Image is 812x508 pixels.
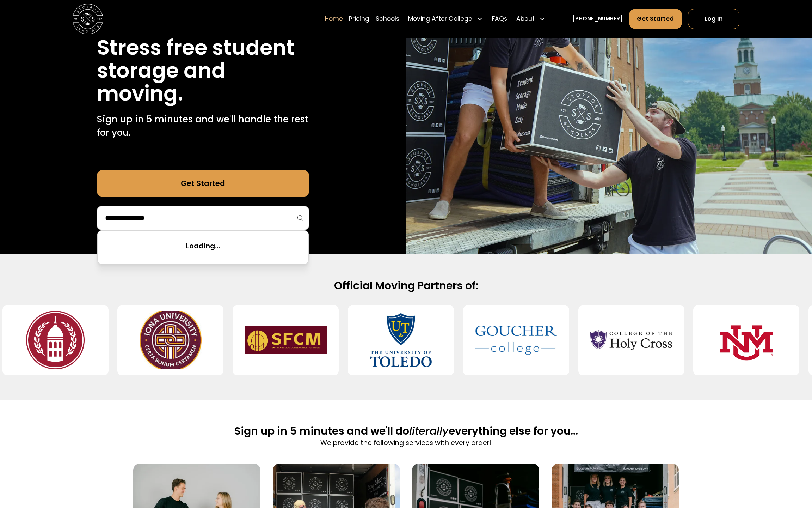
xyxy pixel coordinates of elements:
[97,170,309,197] a: Get Started
[688,9,739,29] a: Log In
[376,8,399,30] a: Schools
[475,311,557,369] img: Goucher College
[590,311,672,369] img: College of the Holy Cross
[492,8,507,30] a: FAQs
[245,311,327,369] img: San Francisco Conservatory of Music
[706,311,787,369] img: University of New Mexico
[234,424,578,438] h2: Sign up in 5 minutes and we'll do everything else for you...
[325,8,343,30] a: Home
[164,279,648,292] h2: Official Moving Partners of:
[349,8,369,30] a: Pricing
[513,8,548,30] div: About
[73,4,103,34] img: Storage Scholars main logo
[14,311,96,369] img: Southern Virginia University
[234,438,578,448] p: We provide the following services with every order!
[572,15,623,23] a: [PHONE_NUMBER]
[97,113,309,140] p: Sign up in 5 minutes and we'll handle the rest for you.
[629,9,682,29] a: Get Started
[516,14,535,24] div: About
[130,311,211,369] img: Iona University
[360,311,442,369] img: University of Toledo
[409,423,449,439] span: literally
[405,8,486,30] div: Moving After College
[408,14,472,24] div: Moving After College
[97,36,309,105] h1: Stress free student storage and moving.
